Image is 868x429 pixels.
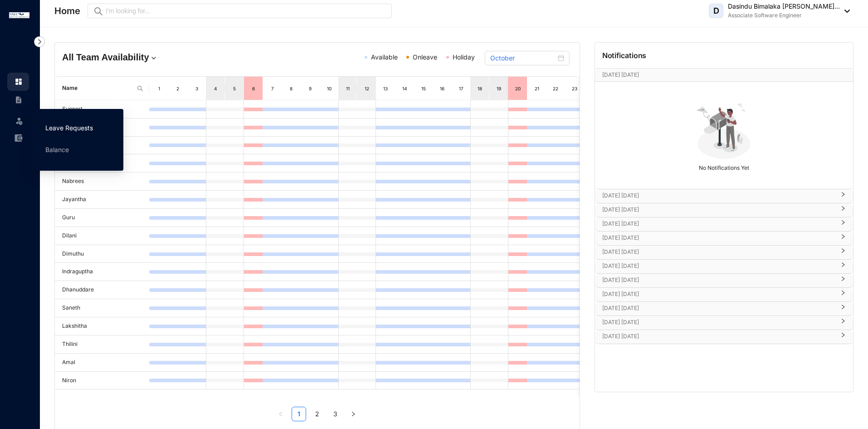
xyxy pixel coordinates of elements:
[269,84,276,93] div: 7
[602,219,835,228] p: [DATE] [DATE]
[212,84,219,93] div: 4
[346,407,361,421] button: right
[15,134,23,142] img: expense-unselected.2edcf0507c847f3e9e96.svg
[595,246,853,259] div: [DATE] [DATE]
[840,223,846,225] span: right
[840,280,846,281] span: right
[137,85,144,92] img: search.8ce656024d3affaeffe32e5b30621cb7.svg
[514,84,522,93] div: 20
[7,73,29,91] li: Home
[602,50,647,61] p: Notifications
[55,263,149,281] td: Indraguptha
[458,84,465,93] div: 17
[193,84,200,93] div: 3
[292,407,306,421] a: 1
[149,54,158,63] img: dropdown.780994ddfa97fca24b89f58b1de131fa.svg
[382,84,389,93] div: 13
[174,84,181,93] div: 2
[602,261,835,271] p: [DATE] [DATE]
[9,12,29,18] img: logo
[7,129,29,147] li: Expenses
[602,318,835,327] p: [DATE] [DATE]
[273,407,288,421] li: Previous Page
[55,191,149,209] td: Jayantha
[439,84,446,93] div: 16
[595,274,853,287] div: [DATE] [DATE]
[840,195,846,197] span: right
[15,116,24,125] img: leave-unselected.2934df6273408c3f84d9.svg
[328,407,342,421] li: 3
[45,146,69,153] a: Balance
[595,302,853,316] div: [DATE] [DATE]
[54,5,80,17] p: Home
[55,317,149,335] td: Lakshitha
[106,6,386,16] input: I’m looking for...
[292,407,306,421] li: 1
[602,290,835,299] p: [DATE] [DATE]
[490,53,556,63] input: Select month
[602,191,835,200] p: [DATE] [DATE]
[602,205,835,214] p: [DATE] [DATE]
[328,407,342,421] a: 3
[288,84,295,93] div: 8
[55,354,149,372] td: Amal
[420,84,427,93] div: 15
[840,336,846,338] span: right
[55,281,149,299] td: Dhanuddare
[310,407,324,421] li: 2
[307,84,314,93] div: 9
[310,407,324,421] a: 2
[55,100,149,118] td: Support
[602,276,835,285] p: [DATE] [DATE]
[250,84,257,93] div: 6
[273,407,288,421] button: left
[363,84,371,93] div: 12
[840,251,846,253] span: right
[453,53,475,61] span: Holiday
[692,98,755,161] img: no-notification-yet.99f61bb71409b19b567a5111f7a484a1.svg
[351,411,356,417] span: right
[326,84,333,93] div: 10
[62,84,133,93] span: Name
[495,84,502,93] div: 19
[34,36,45,47] img: nav-icon-right.af6afadce00d159da59955279c43614e.svg
[595,316,853,330] div: [DATE] [DATE]
[602,70,828,79] p: [DATE] [DATE]
[55,372,149,390] td: Niron
[413,53,437,61] span: Onleave
[55,335,149,354] td: Thilini
[346,407,361,421] li: Next Page
[840,308,846,310] span: right
[476,84,483,93] div: 18
[840,266,846,267] span: right
[840,10,850,13] img: dropdown-black.8e83cc76930a90b1a4fdb6d089b7bf3a.svg
[55,299,149,317] td: Saneth
[401,84,408,93] div: 14
[595,203,853,217] div: [DATE] [DATE]
[156,84,163,93] div: 1
[728,11,840,20] p: Associate Software Engineer
[595,260,853,273] div: [DATE] [DATE]
[55,245,149,263] td: Dimuthu
[840,237,846,239] span: right
[602,233,835,242] p: [DATE] [DATE]
[602,247,835,256] p: [DATE] [DATE]
[595,69,853,81] div: [DATE] [DATE][DATE]
[55,227,149,245] td: Dilani
[598,161,850,173] p: No Notifications Yet
[55,173,149,191] td: Nabrees
[278,411,283,417] span: left
[728,2,840,11] p: Dasindu Bimalaka [PERSON_NAME]...
[840,322,846,324] span: right
[602,332,835,341] p: [DATE] [DATE]
[571,84,578,93] div: 23
[552,84,559,93] div: 22
[15,78,23,86] img: home.c6720e0a13eba0172344.svg
[344,84,351,93] div: 11
[55,209,149,227] td: Guru
[595,217,853,231] div: [DATE] [DATE]
[595,232,853,245] div: [DATE] [DATE]
[602,304,835,313] p: [DATE] [DATE]
[62,51,232,64] h4: All Team Availability
[15,96,23,104] img: contract-unselected.99e2b2107c0a7dd48938.svg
